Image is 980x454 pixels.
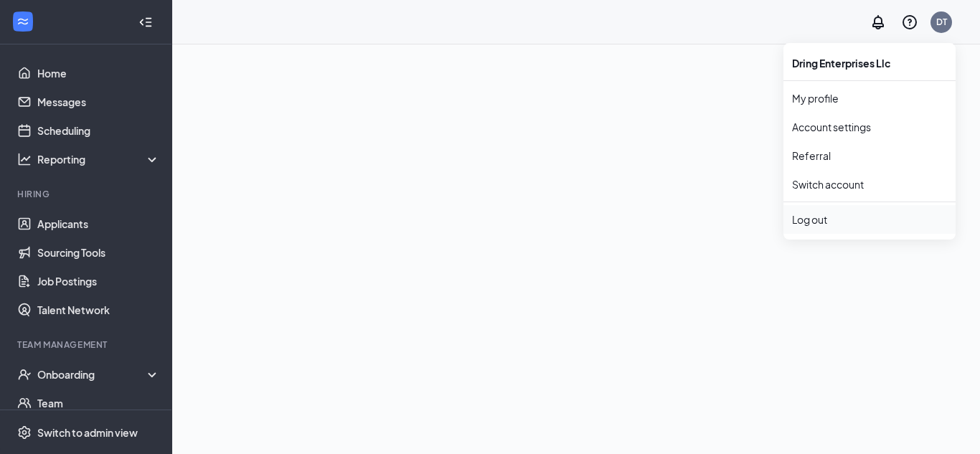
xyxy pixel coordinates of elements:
[37,389,160,417] a: Team
[17,339,157,351] div: Team Management
[37,152,161,166] div: Reporting
[870,14,887,31] svg: Notifications
[783,49,956,77] div: Dring Enterprises Llc
[37,425,138,440] div: Switch to admin view
[16,14,30,29] svg: WorkstreamLogo
[37,295,160,324] a: Talent Network
[37,59,160,88] a: Home
[792,178,864,191] a: Switch account
[901,14,918,31] svg: QuestionInfo
[17,188,157,200] div: Hiring
[792,212,947,227] div: Log out
[792,148,947,163] a: Referral
[792,120,947,134] a: Account settings
[17,425,32,440] svg: Settings
[37,367,148,382] div: Onboarding
[17,152,32,166] svg: Analysis
[37,88,160,116] a: Messages
[37,267,160,295] a: Job Postings
[37,116,160,145] a: Scheduling
[792,91,947,105] a: My profile
[37,238,160,267] a: Sourcing Tools
[17,367,32,382] svg: UserCheck
[37,209,160,238] a: Applicants
[936,16,947,28] div: DT
[138,15,153,29] svg: Collapse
